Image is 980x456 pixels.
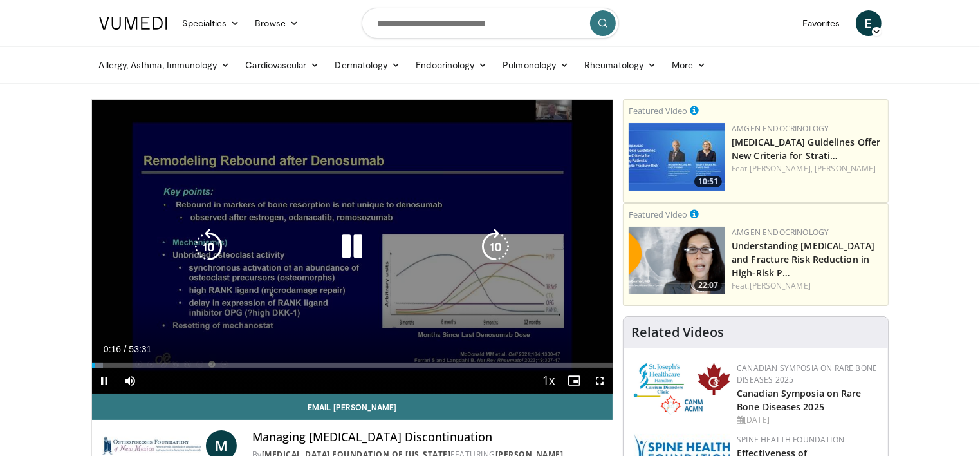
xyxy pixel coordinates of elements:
[328,52,409,78] a: Dermatology
[99,17,167,30] img: VuMedi Logo
[815,163,876,174] a: [PERSON_NAME]
[495,52,577,78] a: Pulmonology
[92,100,613,394] video-js: Video Player
[732,280,883,292] div: Feat.
[104,344,121,354] span: 0:16
[732,163,883,175] div: Feat.
[795,10,848,36] a: Favorites
[732,123,829,134] a: Amgen Endocrinology
[634,363,730,415] img: 59b7dea3-8883-45d6-a110-d30c6cb0f321.png.150x105_q85_autocrop_double_scale_upscale_version-0.2.png
[91,52,238,78] a: Allergy, Asthma, Immunology
[750,163,813,174] a: [PERSON_NAME],
[92,394,613,420] a: Email [PERSON_NAME]
[737,414,878,426] div: [DATE]
[587,368,613,394] button: Fullscreen
[694,176,722,187] span: 10:51
[124,344,127,354] span: /
[629,227,725,294] a: 22:07
[732,240,874,279] a: Understanding [MEDICAL_DATA] and Fracture Risk Reduction in High-Risk P…
[737,387,862,413] a: Canadian Symposia on Rare Bone Diseases 2025
[561,368,587,394] button: Enable picture-in-picture mode
[237,52,327,78] a: Cardiovascular
[737,434,844,445] a: Spine Health Foundation
[750,280,811,291] a: [PERSON_NAME]
[629,123,725,191] a: 10:51
[694,280,722,291] span: 22:07
[252,430,602,444] h4: Managing [MEDICAL_DATA] Discontinuation
[629,209,687,220] small: Featured Video
[737,363,877,385] a: Canadian Symposia on Rare Bone Diseases 2025
[118,368,143,394] button: Mute
[408,52,495,78] a: Endocrinology
[856,10,882,36] a: E
[535,368,561,394] button: Playback Rate
[732,136,880,162] a: [MEDICAL_DATA] Guidelines Offer New Criteria for Strati…
[629,123,725,191] img: 7b525459-078d-43af-84f9-5c25155c8fbb.png.150x105_q85_crop-smart_upscale.jpg
[247,10,306,36] a: Browse
[629,227,725,294] img: c9a25db3-4db0-49e1-a46f-17b5c91d58a1.png.150x105_q85_crop-smart_upscale.png
[175,10,248,36] a: Specialties
[631,325,724,340] h4: Related Videos
[362,8,619,39] input: Search topics, interventions
[92,368,118,394] button: Pause
[732,227,829,238] a: Amgen Endocrinology
[664,52,714,78] a: More
[129,344,151,354] span: 53:31
[92,363,613,368] div: Progress Bar
[629,105,687,117] small: Featured Video
[577,52,664,78] a: Rheumatology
